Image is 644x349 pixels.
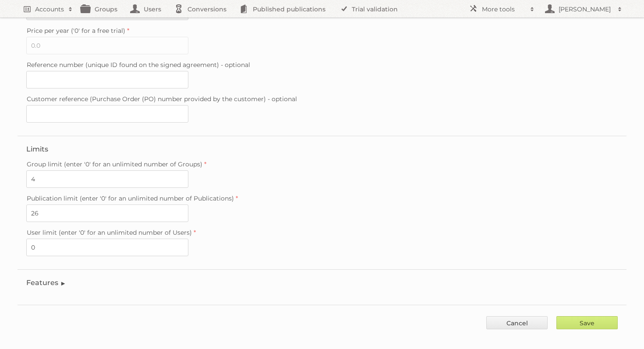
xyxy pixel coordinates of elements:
span: Price per year ('0' for a free trial) [27,27,125,35]
span: Reference number (unique ID found on the signed agreement) - optional [27,61,250,69]
span: User limit (enter '0' for an unlimited number of Users) [27,229,192,236]
legend: Limits [26,145,48,153]
a: Cancel [486,316,548,329]
input: Save [556,316,618,329]
span: Customer reference (Purchase Order (PO) number provided by the customer) - optional [27,95,297,103]
legend: Features [26,278,66,287]
h2: [PERSON_NAME] [556,5,613,14]
span: Publication limit (enter '0' for an unlimited number of Publications) [27,194,234,202]
h2: More tools [482,5,526,14]
span: Group limit (enter '0' for an unlimited number of Groups) [27,160,202,168]
h2: Accounts [35,5,64,14]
